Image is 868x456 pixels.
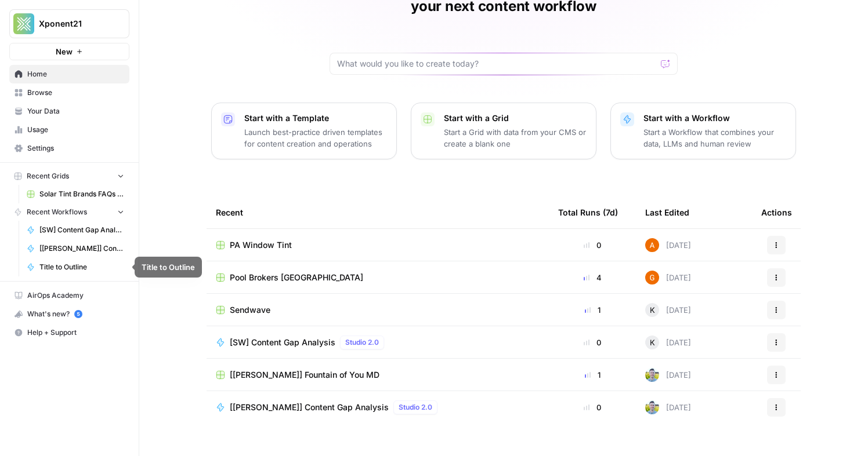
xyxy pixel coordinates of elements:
span: [SW] Content Gap Analysis [39,225,124,235]
button: Start with a TemplateLaunch best-practice driven templates for content creation and operations [211,103,397,159]
div: [DATE] [645,238,691,252]
span: Browse [27,87,124,98]
button: Workspace: Xponent21 [9,9,129,38]
div: 0 [558,402,627,413]
img: Xponent21 Logo [13,13,34,34]
div: [DATE] [645,271,691,284]
p: Start with a Workflow [643,112,786,124]
button: Start with a GridStart a Grid with data from your CMS or create a blank one [411,103,596,159]
p: Start a Grid with data from your CMS or create a blank one [444,126,587,149]
span: Title to Outline [39,262,124,272]
div: Actions [761,196,792,228]
span: Xponent21 [39,18,109,30]
span: Pool Brokers [GEOGRAPHIC_DATA] [230,272,363,283]
span: Studio 2.0 [399,402,432,413]
a: Settings [9,139,129,158]
p: Start with a Template [244,112,387,124]
button: Recent Grids [9,167,129,185]
span: Sendwave [230,304,270,316]
button: What's new? 5 [9,305,129,323]
div: 0 [558,337,627,348]
p: Launch best-practice driven templates for content creation and operations [244,126,387,149]
a: Home [9,65,129,83]
img: 7o9iy2kmmc4gt2vlcbjqaas6vz7k [645,400,659,414]
span: New [56,46,73,57]
span: AirOps Academy [27,290,124,301]
div: [DATE] [645,400,691,414]
img: pwix5m0vnd4oa9kxcotez4co3y0l [645,271,659,284]
button: Help + Support [9,323,129,342]
div: What's new? [10,305,129,323]
span: K [650,337,655,348]
span: [[PERSON_NAME]] Fountain of You MD [230,369,379,381]
div: Recent [216,196,540,228]
span: [SW] Content Gap Analysis [230,337,335,348]
div: [DATE] [645,335,691,349]
span: Settings [27,143,124,154]
div: 1 [558,369,627,381]
div: Last Edited [645,196,689,228]
a: [[PERSON_NAME]] Content Gap AnalysisStudio 2.0 [216,400,540,414]
button: New [9,43,129,60]
a: Usage [9,121,129,139]
span: Recent Workflows [27,207,87,217]
a: Solar Tint Brands FAQs Workflows [21,185,129,203]
span: Your Data [27,106,124,116]
button: Start with a WorkflowStart a Workflow that combines your data, LLMs and human review [610,103,796,159]
a: Title to Outline [21,258,129,276]
a: [SW] Content Gap AnalysisStudio 2.0 [216,335,540,349]
button: Recent Workflows [9,203,129,221]
a: Sendwave [216,304,540,316]
img: s67a3z058kdpilua9rakyyh8dgy9 [645,238,659,252]
span: Home [27,69,124,79]
span: Recent Grids [27,171,69,181]
text: 5 [77,311,79,317]
p: Start with a Grid [444,112,587,124]
span: Help + Support [27,327,124,338]
a: [[PERSON_NAME]] Content Gap Analysis [21,239,129,258]
a: Pool Brokers [GEOGRAPHIC_DATA] [216,272,540,283]
div: 1 [558,304,627,316]
span: [[PERSON_NAME]] Content Gap Analysis [39,243,124,254]
span: [[PERSON_NAME]] Content Gap Analysis [230,402,389,413]
span: Usage [27,125,124,135]
span: K [650,304,655,316]
a: [[PERSON_NAME]] Fountain of You MD [216,369,540,381]
a: Your Data [9,102,129,121]
span: Studio 2.0 [345,337,379,348]
div: 0 [558,239,627,251]
span: PA Window Tint [230,239,292,251]
a: Browse [9,83,129,102]
img: 7o9iy2kmmc4gt2vlcbjqaas6vz7k [645,368,659,382]
p: Start a Workflow that combines your data, LLMs and human review [643,126,786,149]
div: [DATE] [645,303,691,317]
a: [SW] Content Gap Analysis [21,221,129,239]
a: AirOps Academy [9,286,129,305]
div: [DATE] [645,368,691,382]
span: Solar Tint Brands FAQs Workflows [39,189,124,199]
div: Total Runs (7d) [558,196,618,228]
div: 4 [558,272,627,283]
input: What would you like to create today? [337,58,656,70]
a: PA Window Tint [216,239,540,251]
a: 5 [74,310,82,318]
